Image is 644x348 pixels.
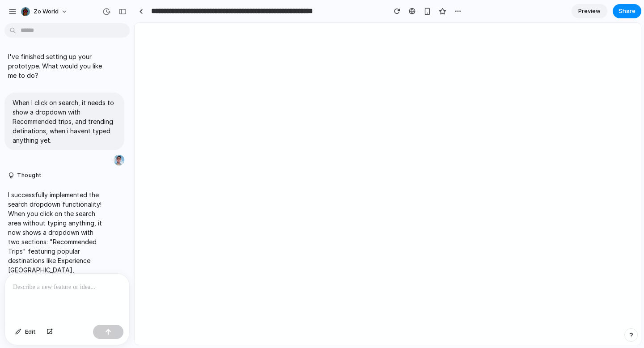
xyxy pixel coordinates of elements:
[34,7,59,16] span: Zo World
[13,98,116,145] p: When I click on search, it needs to show a dropdown with Recommended trips, and trending detinati...
[25,327,36,336] span: Edit
[578,7,601,16] span: Preview
[613,4,641,18] button: Share
[572,4,607,18] a: Preview
[8,52,104,80] p: I've finished setting up your prototype. What would you like me to do?
[11,325,40,339] button: Edit
[17,4,72,19] button: Zo World
[619,7,636,16] span: Share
